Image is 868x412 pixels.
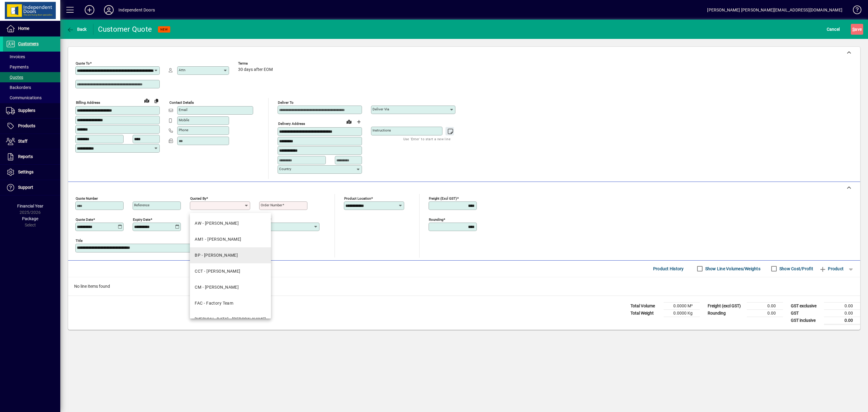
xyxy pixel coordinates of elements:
[788,309,824,317] td: GST
[707,5,842,15] div: [PERSON_NAME] [PERSON_NAME][EMAIL_ADDRESS][DOMAIN_NAME]
[76,217,93,221] mat-label: Quote date
[99,5,118,15] button: Profile
[819,264,844,274] span: Product
[22,216,38,221] span: Package
[3,149,60,164] a: Reports
[195,236,241,242] div: AM1 - [PERSON_NAME]
[705,309,747,317] td: Rounding
[6,75,23,80] span: Quotes
[195,316,266,322] div: [MEDICAL_DATA] - [PERSON_NAME]
[816,263,847,274] button: Product
[429,217,443,221] mat-label: Rounding
[190,215,271,231] mat-option: AW - Alison Worden
[68,277,860,296] div: No line items found
[3,72,60,82] a: Quotes
[3,165,60,180] a: Settings
[190,196,206,200] mat-label: Quoted by
[825,24,841,35] button: Cancel
[3,180,60,195] a: Support
[190,311,271,327] mat-option: HMS - Hayden Smith
[852,27,855,32] span: S
[76,61,90,65] mat-label: Quote To
[18,170,33,174] span: Settings
[824,309,860,317] td: 0.00
[190,231,271,247] mat-option: AM1 - Angie Mehlhopt
[179,108,187,112] mat-label: Email
[60,24,93,35] app-page-header-button: Back
[18,139,27,144] span: Staff
[3,134,60,149] a: Staff
[80,5,99,15] button: Add
[6,95,42,100] span: Communications
[67,27,87,32] span: Back
[17,204,43,208] span: Financial Year
[704,266,760,272] label: Show Line Volumes/Weights
[190,279,271,295] mat-option: CM - Chris Maguire
[18,185,33,190] span: Support
[778,266,813,272] label: Show Cost/Profit
[238,62,274,65] span: Terms
[190,263,271,279] mat-option: CCT - Cassie Cameron-Tait
[3,93,60,103] a: Communications
[3,103,60,118] a: Suppliers
[3,21,60,36] a: Home
[190,295,271,311] mat-option: FAC - Factory Team
[65,24,88,35] button: Back
[179,128,188,132] mat-label: Phone
[18,108,35,113] span: Suppliers
[3,62,60,72] a: Payments
[118,5,155,15] div: Independent Doors
[664,309,700,317] td: 0.0000 Kg
[134,203,149,207] mat-label: Reference
[705,302,747,309] td: Freight (excl GST)
[3,119,60,134] a: Products
[18,154,33,159] span: Reports
[373,128,391,132] mat-label: Instructions
[851,24,863,35] button: Save
[238,67,273,72] span: 30 days after EOM
[279,167,291,171] mat-label: Country
[403,135,451,142] mat-hint: Use 'Enter' to start a new line
[747,302,783,309] td: 0.00
[344,117,354,126] a: View on map
[76,238,83,242] mat-label: Title
[848,1,860,21] a: Knowledge Base
[824,302,860,309] td: 0.00
[3,52,60,62] a: Invoices
[18,123,35,128] span: Products
[852,24,862,34] span: ave
[278,100,294,105] mat-label: Deliver To
[152,96,161,106] button: Copy to Delivery address
[653,264,684,274] span: Product History
[373,107,389,111] mat-label: Deliver via
[627,309,664,317] td: Total Weight
[190,247,271,263] mat-option: BP - Brad Price
[195,284,239,290] div: CM - [PERSON_NAME]
[76,196,98,200] mat-label: Quote number
[3,82,60,93] a: Backorders
[195,300,233,306] div: FAC - Factory Team
[429,196,457,200] mat-label: Freight (excl GST)
[160,27,168,31] span: NEW
[261,203,282,207] mat-label: Order number
[195,220,239,227] div: AW - [PERSON_NAME]
[142,96,152,105] a: View on map
[354,117,363,127] button: Choose address
[788,317,824,324] td: GST inclusive
[651,263,686,274] button: Product History
[6,85,31,90] span: Backorders
[98,24,152,34] div: Customer Quote
[6,54,25,59] span: Invoices
[747,309,783,317] td: 0.00
[18,41,39,46] span: Customers
[788,302,824,309] td: GST exclusive
[179,68,185,72] mat-label: Attn
[195,268,240,274] div: CCT - [PERSON_NAME]
[6,65,29,69] span: Payments
[664,302,700,309] td: 0.0000 M³
[179,118,189,122] mat-label: Mobile
[827,24,840,34] span: Cancel
[18,26,29,31] span: Home
[133,217,150,221] mat-label: Expiry date
[195,252,238,258] div: BP - [PERSON_NAME]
